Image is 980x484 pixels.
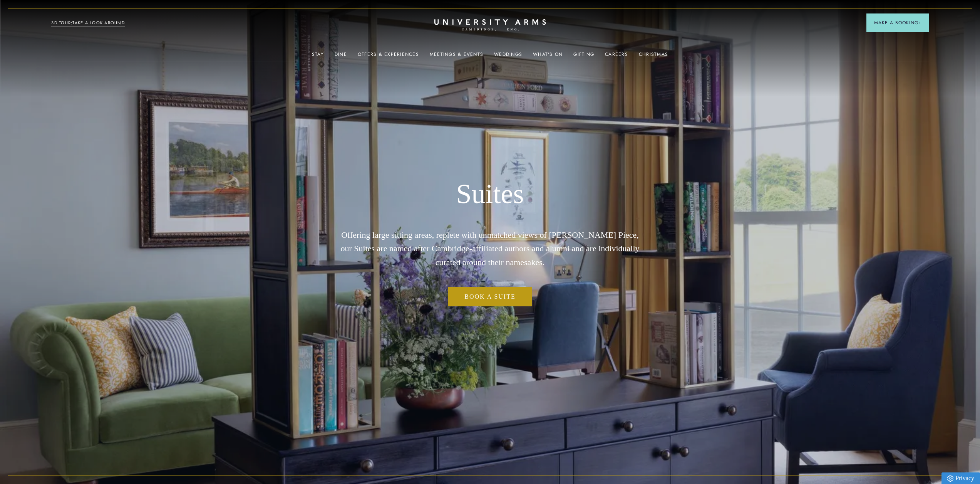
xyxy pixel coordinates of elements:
[605,52,628,62] a: Careers
[434,19,546,31] a: Home
[573,52,594,62] a: Gifting
[335,52,347,62] a: Dine
[941,472,980,484] a: Privacy
[312,52,324,62] a: Stay
[947,475,953,482] img: Privacy
[866,13,929,32] button: Make a BookingArrow icon
[918,22,921,24] img: Arrow icon
[336,228,644,269] p: Offering large sitting areas, replete with unmatched views of [PERSON_NAME] Piece, our Suites are...
[448,287,531,307] a: Book a Suite
[358,52,419,62] a: Offers & Experiences
[533,52,563,62] a: What's On
[430,52,483,62] a: Meetings & Events
[639,52,668,62] a: Christmas
[494,52,522,62] a: Weddings
[336,178,644,211] h1: Suites
[51,20,125,27] a: 3D TOUR:TAKE A LOOK AROUND
[874,19,921,26] span: Make a Booking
